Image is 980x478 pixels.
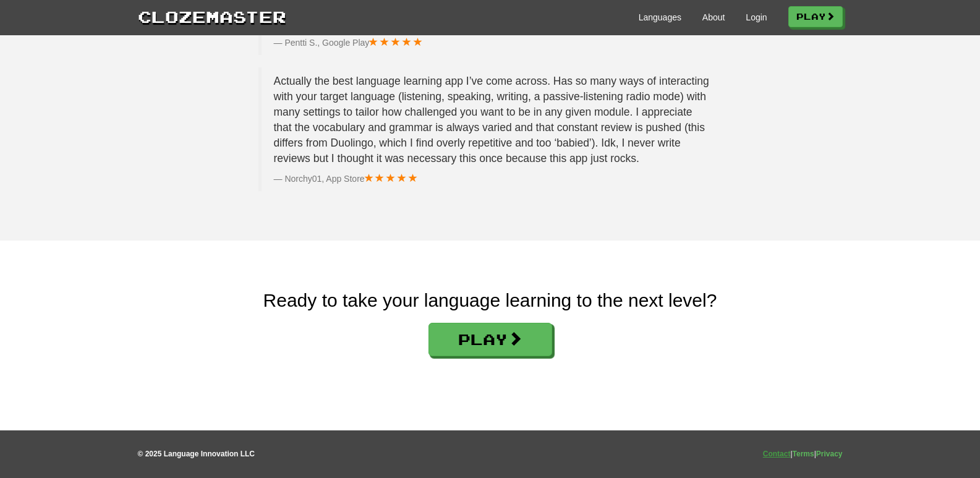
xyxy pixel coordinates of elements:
a: Languages [639,11,681,23]
a: Play [428,323,552,356]
h2: Ready to take your language learning to the next level? [9,290,971,310]
footer: Pentti S., Google Play [274,36,710,49]
a: Privacy [816,450,843,458]
a: Clozemaster [138,5,286,28]
footer: Norchy01, App Store [274,173,710,185]
a: About [702,11,725,23]
a: Play [788,6,843,27]
a: Terms [793,450,814,458]
a: Contact [763,450,791,458]
a: Login [746,11,767,23]
strong: © 2025 Language Innovation LLC [138,450,255,458]
p: Actually the best language learning app I’ve come across. Has so many ways of interacting with yo... [274,74,710,166]
div: | | [763,449,843,459]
